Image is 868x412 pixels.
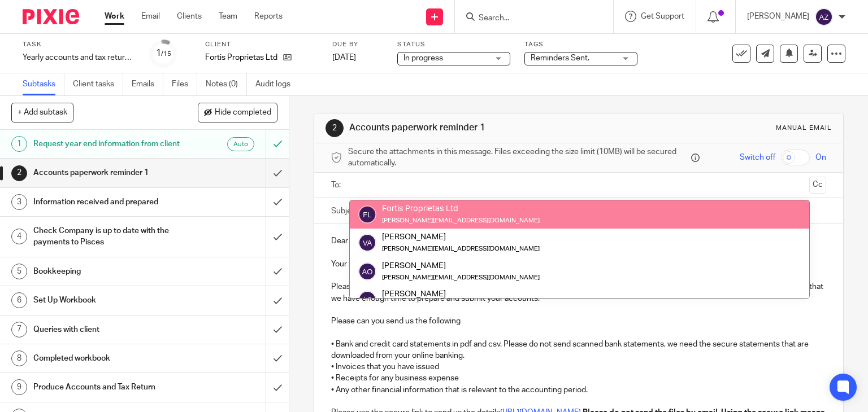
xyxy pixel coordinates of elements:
img: svg%3E [358,291,376,309]
p: Your financial year has just ended and it is now time to prepare your accounts. for your company ... [331,258,827,270]
p: • Bank and credit card statements in pdf and csv. Please do not send scanned bank statements, we ... [331,339,827,362]
a: Client tasks [73,73,123,95]
a: Subtasks [23,73,64,95]
small: [PERSON_NAME][EMAIL_ADDRESS][DOMAIN_NAME] [382,246,540,252]
button: + Add subtask [11,103,73,122]
div: 8 [11,350,27,366]
small: [PERSON_NAME][EMAIL_ADDRESS][DOMAIN_NAME] [382,274,540,280]
label: Client [205,40,318,49]
h1: Accounts paperwork reminder 1 [33,164,181,181]
div: 7 [11,322,27,338]
p: Please can you send us the accounting paperwork for the year ended [DATE] as soon as possible to ... [331,281,827,304]
img: svg%3E [358,205,376,223]
h1: Check Company is up to date with the payments to Pisces [33,222,181,251]
div: 6 [11,292,27,308]
label: To: [331,179,344,191]
div: 2 [11,165,27,181]
a: Clients [177,11,202,22]
button: Cc [809,177,826,194]
div: 9 [11,379,27,395]
label: Subject: [331,205,361,217]
div: Auto [227,137,254,151]
div: Manual email [776,124,832,133]
a: Notes (0) [206,73,247,95]
span: Reminders Sent. [531,54,589,62]
img: Pixie [23,9,79,24]
div: 3 [11,194,27,210]
span: Switch off [740,152,775,163]
h1: Produce Accounts and Tax Return [33,379,181,396]
h1: Bookkeeping [33,263,181,280]
label: Task [23,40,136,49]
h1: Accounts paperwork reminder 1 [349,122,602,134]
span: Secure the attachments in this message. Files exceeding the size limit (10MB) will be secured aut... [348,146,689,169]
small: [PERSON_NAME][EMAIL_ADDRESS][DOMAIN_NAME] [382,217,540,223]
p: Dear [PERSON_NAME], [331,235,827,247]
div: 5 [11,264,27,279]
span: Hide completed [215,108,271,117]
input: Search [478,14,579,24]
small: /15 [161,51,171,57]
img: svg%3E [815,8,833,26]
a: Files [172,73,197,95]
p: [PERSON_NAME] [747,11,809,22]
a: Team [219,11,237,22]
div: Yearly accounts and tax return - Automatic - December 2024 [23,52,136,63]
div: [PERSON_NAME] [382,260,540,271]
p: Fortis Proprietas Ltd [205,52,277,63]
div: 1 [11,136,27,152]
div: 1 [156,47,171,60]
h1: Information received and prepared [33,194,181,211]
div: [PERSON_NAME] [382,231,540,243]
label: Status [397,40,510,49]
div: Yearly accounts and tax return - Automatic - [DATE] [23,52,136,63]
p: • Any other financial information that is relevant to the accounting period. [331,384,827,396]
span: In progress [403,54,443,62]
span: Get Support [641,12,684,20]
h1: Request year end information from client [33,135,181,152]
a: Emails [132,73,163,95]
a: Work [105,11,124,22]
span: [DATE] [332,54,356,62]
a: Email [141,11,160,22]
h1: Queries with client [33,321,181,338]
h1: Completed workbook [33,350,181,367]
p: Please can you send us the following [331,315,827,327]
p: • Invoices that you have issued [331,361,827,372]
div: Fortis Proprietas Ltd [382,203,540,214]
h1: Set Up Workbook [33,292,181,309]
button: Hide completed [198,103,277,122]
span: On [815,152,826,163]
a: Audit logs [255,73,299,95]
div: [PERSON_NAME] [382,288,540,300]
img: svg%3E [358,234,376,252]
label: Tags [524,40,637,49]
a: Reports [254,11,283,22]
label: Due by [332,40,383,49]
p: • Receipts for any business expense [331,372,827,384]
img: svg%3E [358,262,376,280]
div: 4 [11,229,27,244]
div: 2 [325,119,344,137]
